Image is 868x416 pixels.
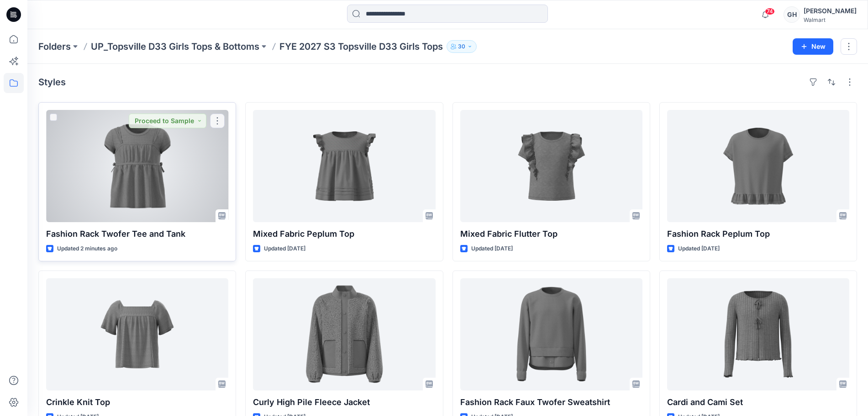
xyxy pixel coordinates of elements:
[253,396,435,409] p: Curly High Pile Fleece Jacket
[264,244,305,254] p: Updated [DATE]
[667,396,849,409] p: Cardi and Cami Set
[279,40,443,53] p: FYE 2027 S3 Topsville D33 Girls Tops
[57,244,117,254] p: Updated 2 minutes ago
[46,278,228,390] a: Crinkle Knit Top
[678,244,720,254] p: Updated [DATE]
[667,110,849,222] a: Fashion Rack Peplum Top
[447,40,477,53] button: 30
[458,42,465,52] p: 30
[253,278,435,390] a: Curly High Pile Fleece Jacket
[38,77,66,88] h4: Styles
[460,278,642,390] a: Fashion Rack Faux Twofer Sweatshirt
[460,396,642,409] p: Fashion Rack Faux Twofer Sweatshirt
[667,278,849,390] a: Cardi and Cami Set
[253,110,435,222] a: Mixed Fabric Peplum Top
[460,110,642,222] a: Mixed Fabric Flutter Top
[667,228,849,240] p: Fashion Rack Peplum Top
[38,40,71,53] a: Folders
[91,40,259,53] a: UP_Topsville D33 Girls Tops & Bottoms
[46,110,228,222] a: Fashion Rack Twofer Tee and Tank
[784,6,800,23] div: GH
[804,16,857,23] div: Walmart
[765,8,775,15] span: 74
[471,244,513,254] p: Updated [DATE]
[793,38,833,55] button: New
[46,228,228,240] p: Fashion Rack Twofer Tee and Tank
[804,5,857,16] div: [PERSON_NAME]
[460,228,642,240] p: Mixed Fabric Flutter Top
[253,228,435,240] p: Mixed Fabric Peplum Top
[46,396,228,409] p: Crinkle Knit Top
